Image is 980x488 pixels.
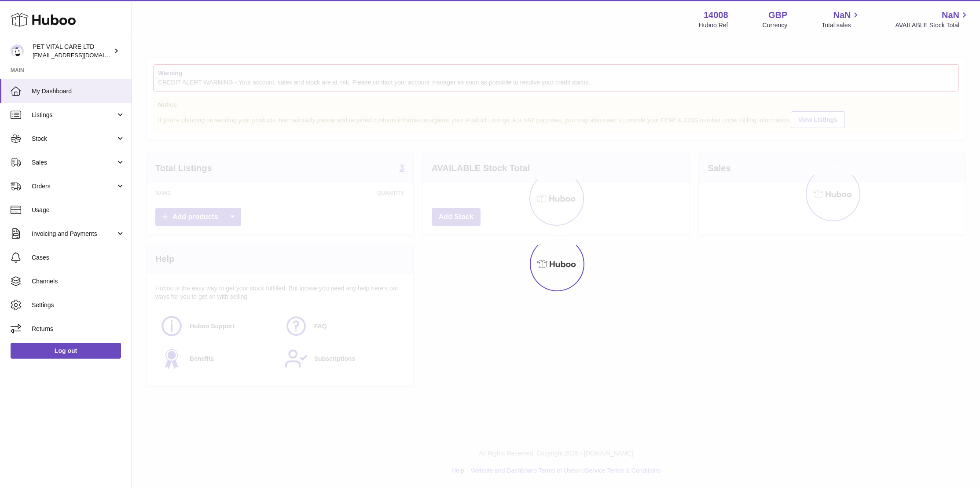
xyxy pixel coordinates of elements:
span: Sales [32,158,116,167]
div: Huboo Ref [699,21,728,29]
span: Channels [32,277,125,286]
a: NaN AVAILABLE Stock Total [895,9,969,29]
strong: 14008 [704,9,728,21]
div: PET VITAL CARE LTD [33,43,112,59]
span: [EMAIL_ADDRESS][DOMAIN_NAME] [33,51,129,59]
span: Orders [32,182,116,191]
a: Log out [11,343,121,359]
span: AVAILABLE Stock Total [895,21,969,29]
span: NaN [942,9,959,21]
span: My Dashboard [32,87,125,95]
span: Returns [32,325,125,333]
span: NaN [833,9,851,21]
div: Currency [763,21,788,29]
strong: GBP [768,9,787,21]
span: Stock [32,135,116,143]
span: Cases [32,253,125,262]
span: Usage [32,206,125,214]
span: Listings [32,111,116,119]
a: NaN Total sales [822,9,861,29]
span: Total sales [822,21,861,29]
span: Invoicing and Payments [32,230,116,238]
img: petvitalcare@gmail.com [11,44,24,58]
span: Settings [32,301,125,309]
